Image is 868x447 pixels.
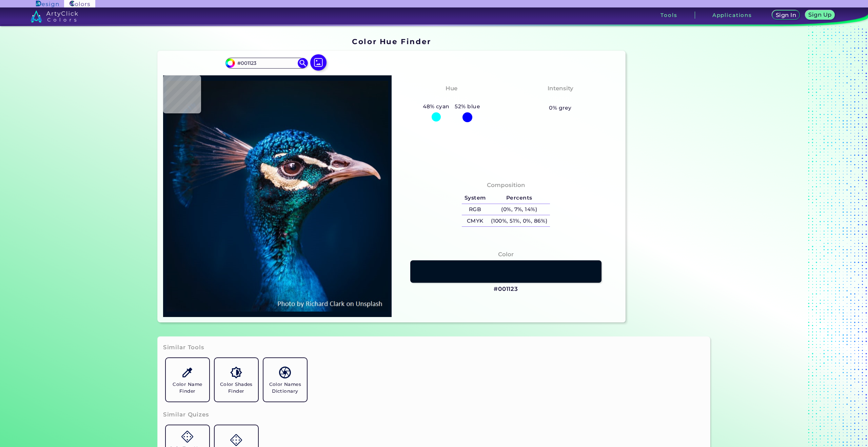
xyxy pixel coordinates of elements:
[298,58,308,68] img: icon search
[660,13,677,18] h3: Tools
[217,381,255,394] h5: Color Shades Finder
[776,13,795,18] h5: Sign In
[352,36,431,46] h1: Color Hue Finder
[279,367,291,378] img: icon_color_names_dictionary.svg
[163,355,212,404] a: Color Name Finder
[810,12,831,17] h5: Sign Up
[169,381,206,394] h5: Color Name Finder
[181,367,193,378] img: icon_color_name_finder.svg
[36,1,59,7] img: ArtyClick Design logo
[487,180,525,190] h4: Composition
[488,204,550,215] h5: (0%, 7%, 14%)
[462,192,488,204] h5: System
[452,102,483,111] h5: 52% blue
[807,11,834,19] a: Sign Up
[230,434,242,446] img: icon_game.svg
[494,285,518,293] h3: #001123
[266,381,304,394] h5: Color Names Dictionary
[31,10,78,22] img: logo_artyclick_colors_white.svg
[181,431,193,443] img: icon_game.svg
[549,104,571,112] h5: 0% grey
[432,94,471,103] h3: Cyan-Blue
[712,13,752,18] h3: Applications
[261,355,310,404] a: Color Names Dictionary
[462,204,488,215] h5: RGB
[163,411,209,419] h3: Similar Quizes
[498,249,514,259] h4: Color
[488,192,550,204] h5: Percents
[446,83,457,93] h4: Hue
[462,215,488,226] h5: CMYK
[212,355,261,404] a: Color Shades Finder
[166,79,388,314] img: img_pavlin.jpg
[163,343,204,352] h3: Similar Tools
[488,215,550,226] h5: (100%, 51%, 0%, 86%)
[310,54,327,71] img: icon picture
[420,102,452,111] h5: 48% cyan
[235,58,298,68] input: type color..
[546,94,575,103] h3: Vibrant
[773,11,798,19] a: Sign In
[230,367,242,378] img: icon_color_shades.svg
[548,83,573,93] h4: Intensity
